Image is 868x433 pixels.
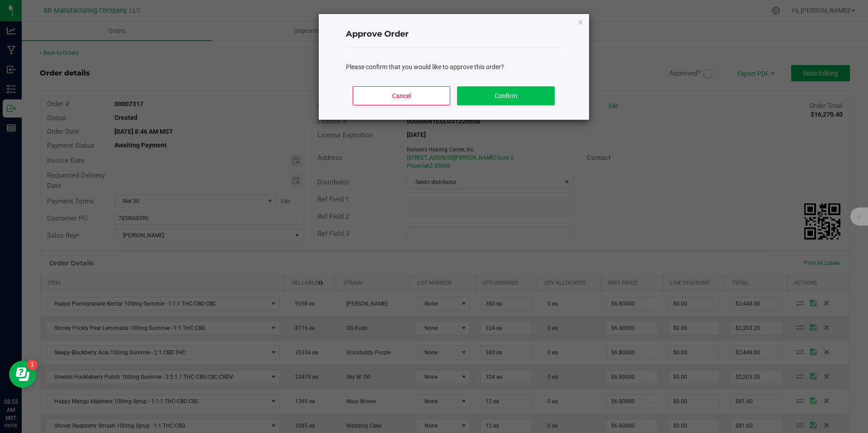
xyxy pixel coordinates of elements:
[346,62,562,72] div: Please confirm that you would like to approve this order?
[457,86,554,105] button: Confirm
[27,359,38,370] iframe: Resource center unread badge
[9,361,36,388] iframe: Resource center
[577,16,584,27] button: Close
[346,28,562,40] h4: Approve Order
[353,86,450,105] button: Cancel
